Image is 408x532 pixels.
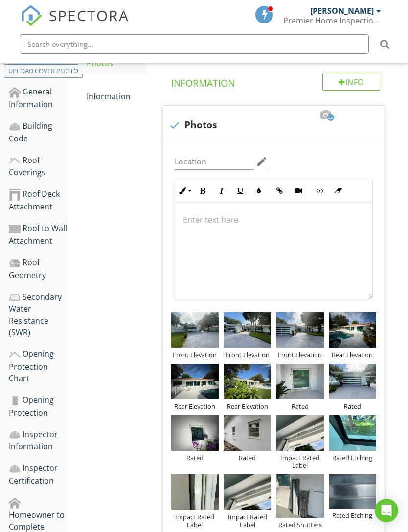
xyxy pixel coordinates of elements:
div: Impact Rated Label [171,513,219,529]
div: Open Intercom Messenger [375,499,398,522]
span: 22 [327,114,334,121]
div: Roof Coverings [9,154,68,179]
h4: Information [171,73,380,90]
div: Roof Deck Attachment [9,188,68,212]
div: Roof Geometry [9,256,68,281]
div: [PERSON_NAME] [310,6,374,16]
button: Colors [249,182,268,200]
img: data [224,474,271,510]
img: data [329,312,376,348]
img: data [276,364,323,399]
div: Rated [276,402,323,410]
img: data [171,312,219,348]
div: Rear Elevation [224,402,271,410]
img: data [329,474,376,509]
img: data [276,312,323,348]
img: data [276,474,323,518]
div: Rated Shutters [276,521,323,529]
div: Rated [329,402,376,410]
div: General Information [9,86,68,110]
div: Rated Etching [329,511,376,519]
div: Building Code [9,120,68,144]
div: Rated [224,454,271,462]
button: Italic (⌘I) [212,182,231,200]
input: Location [175,154,254,170]
img: data [224,364,271,399]
button: Code View [310,182,329,200]
div: Upload cover photo [8,67,78,76]
img: data [171,474,219,510]
span: SPECTORA [49,5,129,25]
button: Clear Formatting [329,182,347,200]
img: data [224,312,271,348]
button: Inline Style [175,182,194,200]
div: Secondary Water Resistance (SWR) [9,291,68,339]
div: Impact Rated Label [224,513,271,529]
div: Rear Elevation [329,351,376,359]
div: Rated Etching [329,454,376,462]
div: Impact Rated Label [276,454,323,469]
div: Inspector Information [9,428,68,453]
input: Search everything... [20,34,369,54]
div: Info [322,73,380,91]
a: SPECTORA [21,13,129,34]
div: Information [87,79,147,102]
button: Underline (⌘U) [231,182,249,200]
div: Front Elevation [224,351,271,359]
div: Inspector Certification [9,462,68,486]
div: Premier Home Inspections [283,16,381,25]
img: data [329,364,376,399]
img: data [276,415,323,451]
div: Opening Protection [9,394,68,418]
button: Insert Link (⌘K) [271,182,289,200]
button: Insert Video [289,182,308,200]
button: Bold (⌘B) [194,182,212,200]
div: Front Elevation [171,351,219,359]
img: The Best Home Inspection Software - Spectora [21,5,42,26]
div: Rear Elevation [171,402,219,410]
div: Front Elevation [276,351,323,359]
div: Rated [171,454,219,462]
button: Upload cover photo [4,64,83,78]
img: data [329,415,376,451]
img: data [224,415,271,451]
img: data [171,364,219,399]
div: Roof to Wall Attachment [9,222,68,247]
div: Opening Protection Chart [9,348,68,384]
i: edit [256,156,268,167]
img: data [171,415,219,451]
